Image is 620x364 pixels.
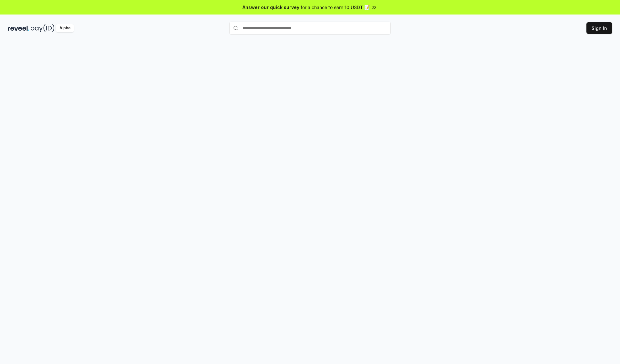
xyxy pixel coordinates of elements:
span: Answer our quick survey [243,4,299,11]
img: pay_id [31,24,55,32]
button: Sign In [586,22,612,34]
div: Alpha [56,24,74,32]
span: for a chance to earn 10 USDT 📝 [301,4,370,11]
img: reveel_dark [8,24,29,32]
